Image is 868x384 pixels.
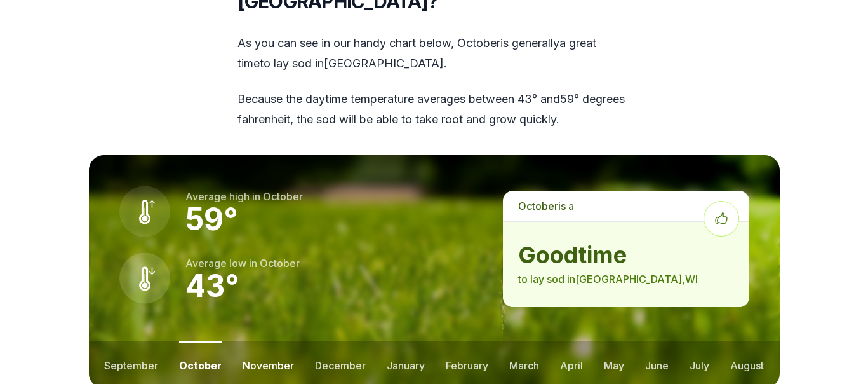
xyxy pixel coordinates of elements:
[518,242,733,268] strong: good time
[237,89,631,130] p: Because the daytime temperature averages between 43 ° and 59 ° degrees fahrenheit, the sod will b...
[518,200,558,212] span: october
[185,200,238,238] strong: 59 °
[457,36,500,50] span: october
[263,190,303,203] span: october
[185,189,303,204] p: Average high in
[518,271,733,287] p: to lay sod in [GEOGRAPHIC_DATA] , WI
[503,191,749,221] p: is a
[185,256,300,271] p: Average low in
[185,267,239,305] strong: 43 °
[237,33,631,130] div: As you can see in our handy chart below, is generally a great time to lay sod in [GEOGRAPHIC_DATA] .
[260,257,300,270] span: october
